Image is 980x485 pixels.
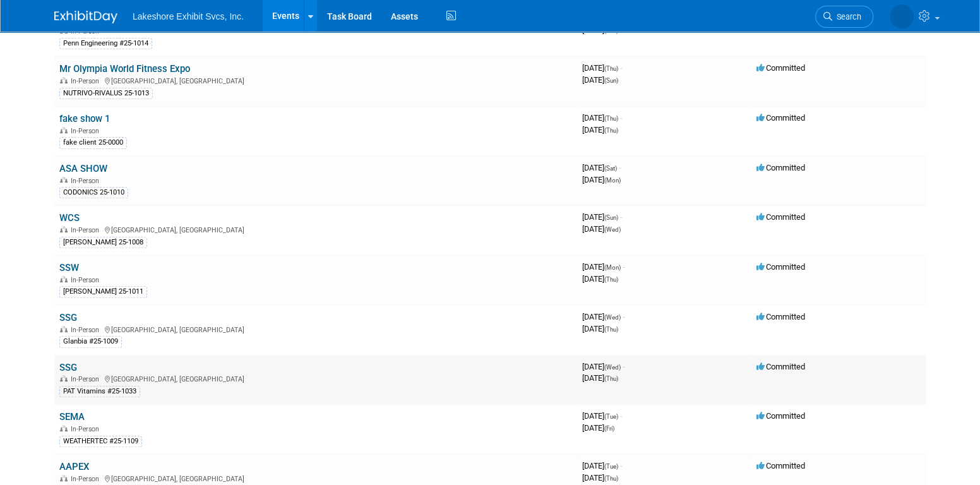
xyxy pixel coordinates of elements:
span: In-Person [71,326,103,334]
div: [GEOGRAPHIC_DATA], [GEOGRAPHIC_DATA] [59,75,572,85]
img: MICHELLE MOYA [890,4,914,28]
div: PAT Vitamins #25-1033 [59,386,140,397]
img: In-Person Event [60,226,68,232]
span: (Thu) [604,276,618,283]
span: [DATE] [582,324,618,333]
span: (Wed) [604,364,621,371]
span: [DATE] [582,175,621,184]
span: In-Person [71,276,103,284]
div: Glanbia #25-1009 [59,336,122,347]
span: [DATE] [582,113,622,123]
img: In-Person Event [60,177,68,183]
span: - [619,163,621,172]
img: In-Person Event [60,276,68,282]
span: Committed [756,163,805,172]
span: (Sun) [604,77,618,84]
span: Committed [756,461,805,470]
span: - [623,362,624,371]
span: Committed [756,312,805,321]
a: WCS [59,212,80,224]
span: [DATE] [582,362,624,371]
span: In-Person [71,226,103,234]
span: - [620,63,622,73]
img: In-Person Event [60,127,68,133]
span: Committed [756,362,805,371]
span: - [620,461,622,470]
span: - [620,113,622,123]
span: - [623,262,624,272]
span: [DATE] [582,125,618,135]
span: In-Person [71,177,103,185]
span: (Wed) [604,226,621,233]
span: (Tue) [604,463,618,470]
span: [DATE] [582,274,618,284]
span: (Thu) [604,475,618,482]
div: [PERSON_NAME] 25-1011 [59,286,147,297]
span: [DATE] [582,163,621,172]
div: Penn Engineering #25-1014 [59,38,152,49]
span: Lakeshore Exhibit Svcs, Inc. [133,11,244,21]
span: - [623,312,624,321]
span: Committed [756,63,805,73]
div: [PERSON_NAME] 25-1008 [59,237,147,248]
span: Committed [756,262,805,272]
img: In-Person Event [60,425,68,431]
span: (Thu) [604,375,618,382]
img: In-Person Event [60,475,68,481]
div: [GEOGRAPHIC_DATA], [GEOGRAPHIC_DATA] [59,324,572,334]
div: [GEOGRAPHIC_DATA], [GEOGRAPHIC_DATA] [59,473,572,483]
span: (Wed) [604,314,621,321]
a: SSG [59,312,77,323]
span: (Thu) [604,65,618,72]
span: (Sun) [604,214,618,221]
span: (Sat) [604,165,617,172]
span: [DATE] [582,262,624,272]
span: In-Person [71,375,103,383]
a: Search [815,6,873,28]
span: Committed [756,411,805,421]
span: [DATE] [582,63,622,73]
span: In-Person [71,475,103,483]
a: SSW [59,262,79,273]
a: ASA SHOW [59,163,107,174]
span: Committed [756,113,805,123]
span: [DATE] [582,212,622,222]
span: (Tue) [604,413,618,420]
span: [DATE] [582,224,621,234]
span: In-Person [71,425,103,433]
span: (Mon) [604,264,621,271]
span: [DATE] [582,461,622,470]
a: AAPEX [59,461,89,472]
div: CODONICS 25-1010 [59,187,128,198]
img: In-Person Event [60,375,68,381]
span: [DATE] [582,473,618,482]
span: Committed [756,212,805,222]
span: [DATE] [582,423,614,433]
a: SEMA [59,411,85,422]
span: (Mon) [604,177,621,184]
span: (Thu) [604,127,618,134]
span: In-Person [71,127,103,135]
span: - [620,411,622,421]
div: [GEOGRAPHIC_DATA], [GEOGRAPHIC_DATA] [59,224,572,234]
a: fake show 1 [59,113,110,124]
img: In-Person Event [60,77,68,83]
div: fake client 25-0000 [59,137,127,148]
img: In-Person Event [60,326,68,332]
div: [GEOGRAPHIC_DATA], [GEOGRAPHIC_DATA] [59,373,572,383]
span: [DATE] [582,411,622,421]
span: (Fri) [604,425,614,432]
span: [DATE] [582,75,618,85]
span: [DATE] [582,312,624,321]
a: SSG [59,362,77,373]
span: Search [832,12,861,21]
div: WEATHERTEC #25-1109 [59,436,142,447]
span: [DATE] [582,373,618,383]
span: (Thu) [604,115,618,122]
img: ExhibitDay [54,11,117,23]
div: NUTRIVO-RIVALUS 25-1013 [59,88,153,99]
a: Mr Olympia World Fitness Expo [59,63,190,75]
span: - [620,212,622,222]
span: (Thu) [604,326,618,333]
span: In-Person [71,77,103,85]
